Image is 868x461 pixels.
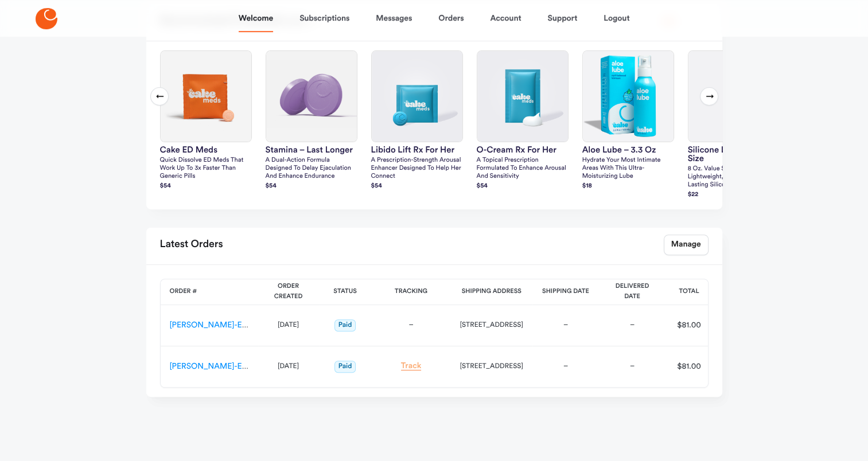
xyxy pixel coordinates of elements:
[258,279,319,305] th: Order Created
[477,51,568,142] img: O-Cream Rx for Her
[670,361,709,372] div: $81.00
[299,5,349,32] a: Subscriptions
[371,146,463,154] h3: Libido Lift Rx For Her
[266,50,357,192] a: Stamina – Last LongerStamina – Last LongerA dual-action formula designed to delay ejaculation and...
[161,51,251,142] img: Cake ED Meds
[665,279,713,305] th: Total
[582,157,674,181] p: Hydrate your most intimate areas with this ultra-moisturizing lube
[170,362,282,370] a: [PERSON_NAME]-ES-00161617
[401,362,422,370] a: Track
[688,146,780,163] h3: silicone lube – value size
[688,192,699,198] strong: $ 22
[599,279,665,305] th: Delivered Date
[372,279,451,305] th: Tracking
[604,5,629,32] a: Logout
[319,279,372,305] th: Status
[372,51,462,142] img: Libido Lift Rx For Her
[160,146,252,154] h3: Cake ED Meds
[160,50,252,192] a: Cake ED MedsCake ED MedsQuick dissolve ED Meds that work up to 3x faster than generic pills$54
[371,183,382,189] strong: $ 54
[266,146,357,154] h3: Stamina – Last Longer
[542,361,590,372] div: –
[160,183,171,189] strong: $ 54
[583,51,674,142] img: Aloe Lube – 3.3 oz
[334,361,356,373] span: Paid
[376,5,412,32] a: Messages
[460,319,523,331] div: [STREET_ADDRESS]
[160,235,223,255] h2: Latest Orders
[670,319,709,331] div: $81.00
[381,319,442,331] div: –
[451,279,532,305] th: Shipping Address
[664,235,709,255] a: Manage
[267,319,310,331] div: [DATE]
[477,50,569,192] a: O-Cream Rx for HerO-Cream Rx for HerA topical prescription formulated to enhance arousal and sens...
[266,157,357,181] p: A dual-action formula designed to delay ejaculation and enhance endurance
[490,5,521,32] a: Account
[160,157,252,181] p: Quick dissolve ED Meds that work up to 3x faster than generic pills
[582,50,674,192] a: Aloe Lube – 3.3 ozAloe Lube – 3.3 ozHydrate your most intimate areas with this ultra-moisturizing...
[532,279,599,305] th: Shipping Date
[547,5,577,32] a: Support
[460,361,523,372] div: [STREET_ADDRESS]
[477,146,569,154] h3: O-Cream Rx for Her
[266,51,357,142] img: Stamina – Last Longer
[477,157,569,181] p: A topical prescription formulated to enhance arousal and sensitivity
[371,157,463,181] p: A prescription-strength arousal enhancer designed to help her connect
[334,319,356,331] span: Paid
[582,146,674,154] h3: Aloe Lube – 3.3 oz
[542,319,590,331] div: –
[170,321,283,329] a: [PERSON_NAME]-ES-00161626
[477,183,488,189] strong: $ 54
[582,183,592,189] strong: $ 18
[688,51,779,142] img: silicone lube – value size
[266,183,277,189] strong: $ 54
[267,361,310,372] div: [DATE]
[239,5,273,32] a: Welcome
[688,50,780,200] a: silicone lube – value sizesilicone lube – value size8 oz. Value size ultra lightweight, extremely...
[438,5,464,32] a: Orders
[688,165,780,189] p: 8 oz. Value size ultra lightweight, extremely long-lasting silicone formula
[608,361,656,372] div: –
[161,279,258,305] th: Order #
[608,319,656,331] div: –
[371,50,463,192] a: Libido Lift Rx For HerLibido Lift Rx For HerA prescription-strength arousal enhancer designed to ...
